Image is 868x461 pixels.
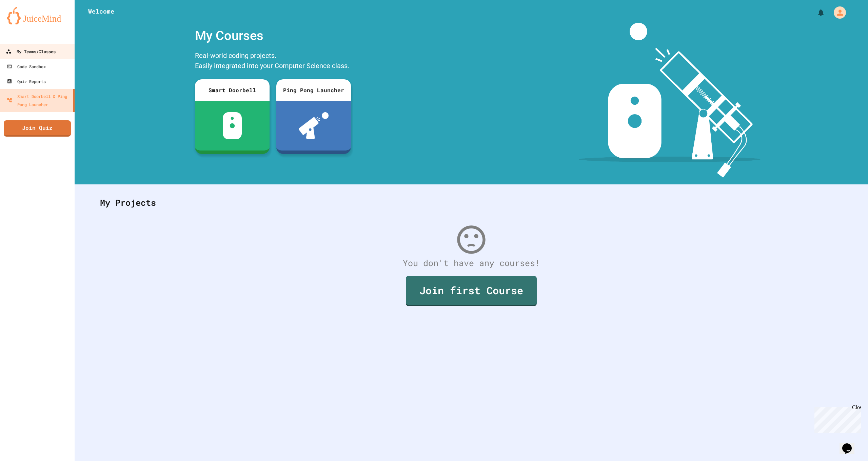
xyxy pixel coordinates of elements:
div: My Teams/Classes [6,47,56,56]
div: You don't have any courses! [93,257,849,269]
div: Chat with us now!Close [3,3,47,43]
img: sdb-white.svg [223,112,242,139]
img: ppl-with-ball.png [299,112,329,139]
a: Join first Course [406,276,537,306]
img: logo-orange.svg [7,7,68,24]
div: My Account [827,5,848,20]
div: Ping Pong Launcher [276,79,351,101]
div: My Courses [192,23,354,49]
div: Quiz Reports [7,77,46,85]
div: Smart Doorbell & Ping Pong Launcher [7,92,71,108]
div: Smart Doorbell [195,79,270,101]
a: Join Quiz [4,120,71,137]
div: Code Sandbox [7,62,46,71]
div: My Projects [93,189,849,216]
iframe: chat widget [840,434,861,454]
div: Real-world coding projects. Easily integrated into your Computer Science class. [192,49,354,74]
div: My Notifications [804,7,827,18]
img: banner-image-my-projects.png [579,23,761,178]
iframe: chat widget [812,404,861,433]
